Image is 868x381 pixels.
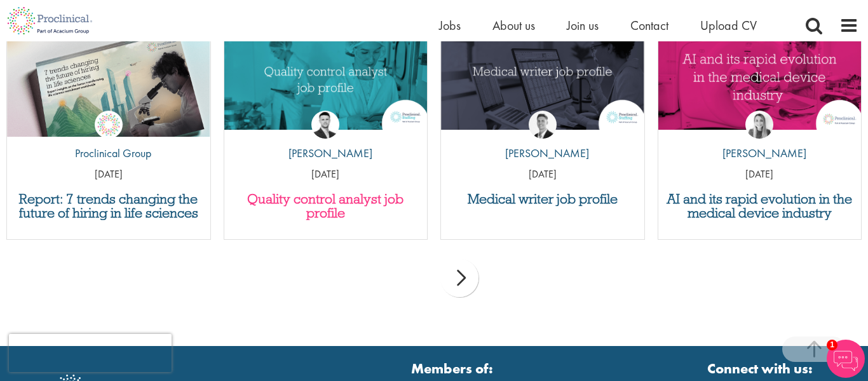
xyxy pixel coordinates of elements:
p: [DATE] [441,167,644,182]
strong: Connect with us: [707,359,815,378]
p: [PERSON_NAME] [496,145,589,162]
img: George Watson [529,111,557,139]
p: Proclinical Group [65,145,151,162]
img: Joshua Godden [311,111,339,139]
img: Chatbot [827,340,865,378]
a: Upload CV [700,17,757,34]
p: [DATE] [658,167,862,182]
img: Proclinical Group [95,111,123,139]
p: [PERSON_NAME] [279,145,372,162]
a: George Watson [PERSON_NAME] [496,111,589,168]
a: Report: 7 trends changing the future of hiring in life sciences [13,192,204,220]
a: About us [492,17,535,34]
a: Link to a post [441,24,644,137]
img: Medical writer job profile [441,24,644,130]
img: AI and Its Impact on the Medical Device Industry | Proclinical [658,24,862,130]
a: Medical writer job profile [447,192,638,206]
iframe: reCAPTCHA [9,334,172,372]
a: AI and its rapid evolution in the medical device industry [665,192,855,220]
img: Proclinical: Life sciences hiring trends report 2025 [7,24,210,139]
a: Join us [567,17,599,34]
img: quality control analyst job profile [224,24,428,130]
a: Hannah Burke [PERSON_NAME] [713,111,806,168]
a: Jobs [439,17,461,34]
a: Proclinical Group Proclinical Group [65,111,151,168]
a: Contact [630,17,668,34]
div: next [440,259,478,297]
a: Link to a post [658,24,862,137]
img: Hannah Burke [745,111,773,139]
a: Quality control analyst job profile [231,192,421,220]
strong: Members of: [249,359,654,378]
p: [PERSON_NAME] [713,145,806,162]
a: Link to a post [224,24,428,137]
span: 1 [827,340,837,350]
p: [DATE] [7,167,210,182]
a: Joshua Godden [PERSON_NAME] [279,111,372,168]
a: Link to a post [7,24,210,137]
p: [DATE] [224,167,428,182]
